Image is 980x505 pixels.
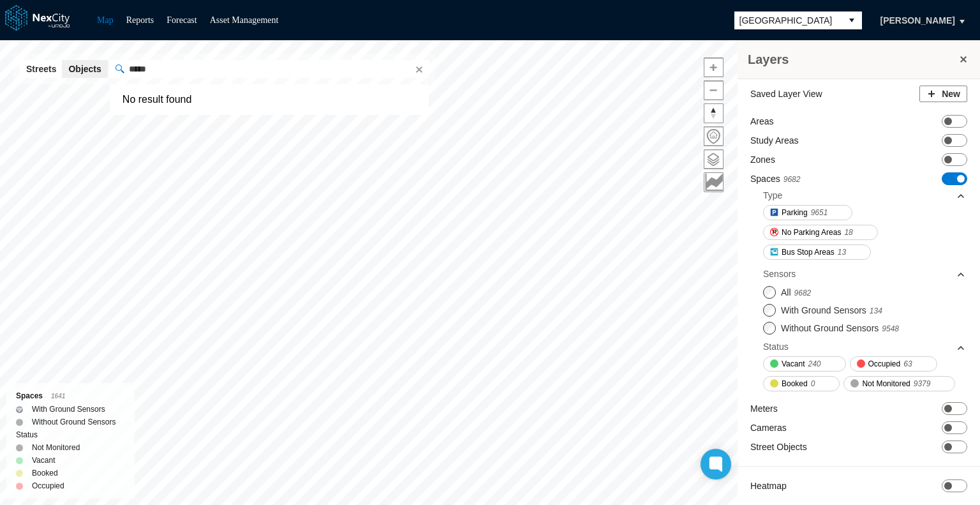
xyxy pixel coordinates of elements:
[880,14,955,27] span: [PERSON_NAME]
[62,60,107,78] button: Objects
[704,103,724,123] button: Reset bearing to north
[811,206,828,219] span: 9651
[763,340,789,353] div: Status
[704,58,723,77] span: Zoom in
[704,104,723,123] span: Reset bearing to north
[862,377,910,390] span: Not Monitored
[763,186,966,205] div: Type
[781,304,882,317] label: With Ground Sensors
[16,389,125,403] div: Spaces
[850,356,937,372] button: Occupied63
[811,377,815,390] span: 0
[842,11,862,29] button: select
[808,358,820,370] span: 240
[750,153,775,166] label: Zones
[704,126,724,146] button: Home
[763,225,878,240] button: No Parking Areas18
[167,15,197,25] a: Forecast
[763,337,966,356] div: Status
[704,81,723,100] span: Zoom out
[942,87,960,100] span: New
[870,306,882,315] span: 134
[32,479,64,492] label: Occupied
[750,134,799,147] label: Study Areas
[739,14,836,27] span: [GEOGRAPHIC_DATA]
[32,467,58,479] label: Booked
[763,264,966,283] div: Sensors
[782,226,841,239] span: No Parking Areas
[868,358,901,370] span: Occupied
[882,324,899,333] span: 9548
[32,454,55,467] label: Vacant
[750,402,778,415] label: Meters
[704,149,724,169] button: Layers management
[32,416,115,428] label: Without Ground Sensors
[763,245,871,260] button: Bus Stop Areas13
[412,63,424,75] button: Clear
[704,57,724,77] button: Zoom in
[704,172,724,192] button: Key metrics
[781,322,899,335] label: Without Ground Sensors
[750,421,787,434] label: Cameras
[210,15,279,25] a: Asset Management
[32,403,105,416] label: With Ground Sensors
[32,441,80,454] label: Not Monitored
[782,377,808,390] span: Booked
[794,289,812,298] span: 9682
[750,115,774,128] label: Areas
[919,86,967,102] button: New
[783,175,801,184] span: 9682
[843,376,955,391] button: Not Monitored9379
[838,246,846,259] span: 13
[844,226,852,239] span: 18
[763,356,846,372] button: Vacant240
[903,358,912,370] span: 63
[781,286,811,299] label: All
[750,479,787,492] label: Heatmap
[126,15,154,25] a: Reports
[763,376,840,391] button: Booked0
[763,268,796,280] div: Sensors
[68,63,101,75] span: Objects
[51,393,65,400] span: 1641
[97,15,114,25] a: Map
[748,50,957,68] h3: Layers
[750,172,800,186] label: Spaces
[867,10,969,31] button: [PERSON_NAME]
[763,189,782,202] div: Type
[116,91,422,109] li: No result found
[750,441,807,453] label: Street Objects
[782,246,835,259] span: Bus Stop Areas
[763,205,852,220] button: Parking9651
[750,87,822,100] label: Saved Layer View
[704,80,724,100] button: Zoom out
[16,428,125,441] div: Status
[782,358,805,370] span: Vacant
[26,63,56,75] span: Streets
[20,60,63,78] button: Streets
[782,206,808,219] span: Parking
[914,377,931,390] span: 9379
